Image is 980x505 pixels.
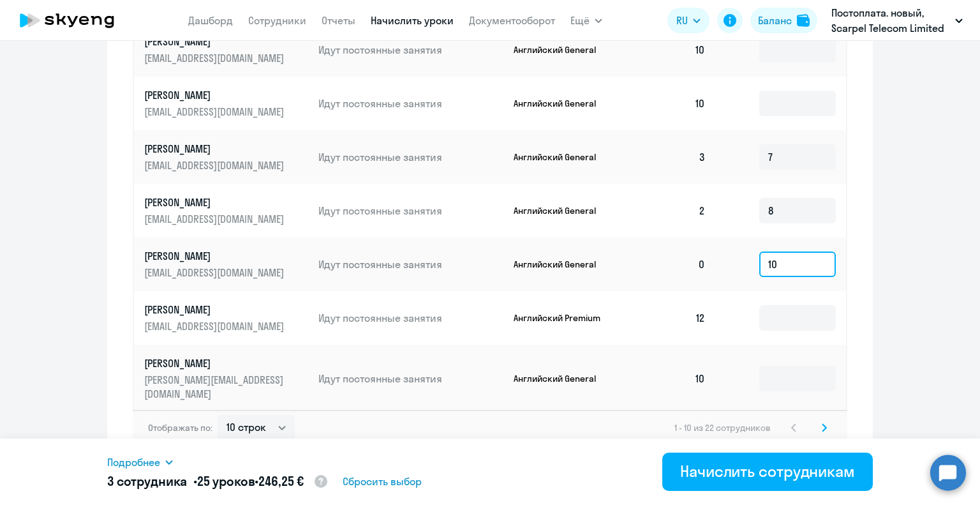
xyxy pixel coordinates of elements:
[144,88,308,119] a: [PERSON_NAME][EMAIL_ADDRESS][DOMAIN_NAME]
[144,319,287,333] p: [EMAIL_ADDRESS][DOMAIN_NAME]
[144,51,287,65] p: [EMAIL_ADDRESS][DOMAIN_NAME]
[627,291,716,345] td: 12
[371,14,454,27] a: Начислить уроки
[144,34,308,65] a: [PERSON_NAME][EMAIL_ADDRESS][DOMAIN_NAME]
[144,142,308,172] a: [PERSON_NAME][EMAIL_ADDRESS][DOMAIN_NAME]
[144,356,308,401] a: [PERSON_NAME][PERSON_NAME][EMAIL_ADDRESS][DOMAIN_NAME]
[144,195,287,209] p: [PERSON_NAME]
[674,422,771,433] span: 1 - 10 из 22 сотрудников
[318,150,503,164] p: Идут постоянные занятия
[627,23,716,77] td: 10
[318,372,503,386] p: Идут постоянные занятия
[318,204,503,218] p: Идут постоянные занятия
[318,311,503,325] p: Идут постоянные занятия
[514,98,609,109] p: Английский General
[144,212,287,226] p: [EMAIL_ADDRESS][DOMAIN_NAME]
[144,34,287,49] p: [PERSON_NAME]
[144,249,287,263] p: [PERSON_NAME]
[570,8,602,33] button: Ещё
[469,14,555,27] a: Документооборот
[627,184,716,237] td: 2
[148,422,212,433] span: Отображать по:
[825,5,969,36] button: Постоплата. новый, Scarpel Telecom Limited
[667,8,709,33] button: RU
[107,472,329,492] h5: 3 сотрудника • •
[514,151,609,163] p: Английский General
[343,474,422,489] span: Сбросить выбор
[318,43,503,57] p: Идут постоянные занятия
[107,455,160,470] span: Подробнее
[750,8,817,33] button: Балансbalance
[676,13,688,28] span: RU
[570,13,590,28] span: Ещё
[248,14,306,27] a: Сотрудники
[680,461,855,481] div: Начислить сотрудникам
[627,345,716,412] td: 10
[197,473,255,489] span: 25 уроков
[514,44,609,56] p: Английский General
[318,96,503,110] p: Идут постоянные занятия
[144,249,308,280] a: [PERSON_NAME][EMAIL_ADDRESS][DOMAIN_NAME]
[514,259,609,270] p: Английский General
[318,257,503,271] p: Идут постоянные занятия
[797,14,810,27] img: balance
[144,373,287,401] p: [PERSON_NAME][EMAIL_ADDRESS][DOMAIN_NAME]
[322,14,355,27] a: Отчеты
[144,158,287,172] p: [EMAIL_ADDRESS][DOMAIN_NAME]
[831,5,950,36] p: Постоплата. новый, Scarpel Telecom Limited
[662,453,873,491] button: Начислить сотрудникам
[188,14,233,27] a: Дашборд
[627,77,716,130] td: 10
[514,312,609,324] p: Английский Premium
[258,473,304,489] span: 246,25 €
[627,237,716,291] td: 0
[514,373,609,384] p: Английский General
[144,266,287,280] p: [EMAIL_ADDRESS][DOMAIN_NAME]
[144,195,308,226] a: [PERSON_NAME][EMAIL_ADDRESS][DOMAIN_NAME]
[144,88,287,102] p: [PERSON_NAME]
[144,142,287,156] p: [PERSON_NAME]
[144,356,287,370] p: [PERSON_NAME]
[514,205,609,216] p: Английский General
[144,303,287,317] p: [PERSON_NAME]
[144,303,308,333] a: [PERSON_NAME][EMAIL_ADDRESS][DOMAIN_NAME]
[758,13,792,28] div: Баланс
[144,105,287,119] p: [EMAIL_ADDRESS][DOMAIN_NAME]
[627,130,716,184] td: 3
